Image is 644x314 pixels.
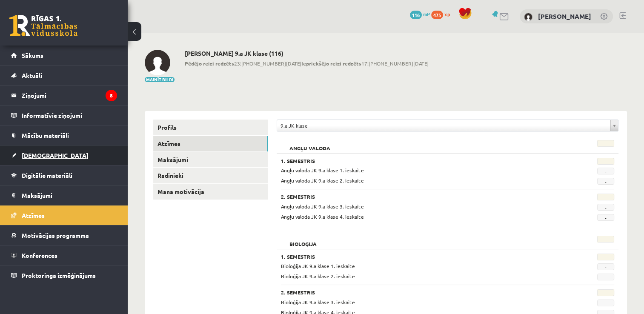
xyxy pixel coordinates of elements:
span: Sākums [22,51,43,59]
span: Konferences [22,251,57,259]
span: - [597,204,614,211]
a: Sākums [11,46,117,65]
span: - [597,300,614,306]
span: 9.a JK klase [280,120,607,131]
span: - [597,263,614,270]
h3: 1. Semestris [281,254,556,260]
span: Bioloģija JK 9.a klase 2. ieskaite [281,273,355,280]
span: Bioloģija JK 9.a klase 3. ieskaite [281,299,355,305]
a: Mācību materiāli [11,126,117,145]
b: Iepriekšējo reizi redzēts [301,60,361,67]
span: 23:[PHONE_NUMBER][DATE] 17:[PHONE_NUMBER][DATE] [185,60,429,67]
a: [PERSON_NAME] [538,12,591,20]
span: Bioloģija JK 9.a klase 1. ieskaite [281,263,355,269]
span: Angļu valoda JK 9.a klase 4. ieskaite [281,213,364,220]
span: Aktuāli [22,71,42,79]
span: Mācību materiāli [22,131,69,139]
h2: [PERSON_NAME] 9.a JK klase (116) [185,50,429,57]
span: - [597,168,614,174]
a: Digitālie materiāli [11,166,117,185]
b: Pēdējo reizi redzēts [185,60,234,67]
span: Digitālie materiāli [22,171,72,179]
a: Proktoringa izmēģinājums [11,265,117,285]
a: Profils [153,120,268,135]
a: Ziņojumi8 [11,86,117,105]
a: Maksājumi [153,152,268,168]
legend: Informatīvie ziņojumi [22,106,117,125]
span: Angļu valoda JK 9.a klase 1. ieskaite [281,167,364,174]
a: Radinieki [153,168,268,183]
a: Motivācijas programma [11,226,117,245]
a: Mana motivācija [153,184,268,200]
button: Mainīt bildi [145,77,175,82]
span: - [597,274,614,280]
span: xp [444,11,450,17]
a: [DEMOGRAPHIC_DATA] [11,146,117,165]
a: Konferences [11,245,117,265]
a: Aktuāli [11,66,117,85]
span: Angļu valoda JK 9.a klase 3. ieskaite [281,203,364,210]
img: Riāna Bērziņa [145,50,170,75]
a: 116 mP [410,11,430,17]
span: Atzīmes [22,211,45,219]
img: Riāna Bērziņa [524,13,532,21]
h3: 2. Semestris [281,194,556,200]
a: 9.a JK klase [277,120,618,131]
span: - [597,214,614,221]
legend: Ziņojumi [22,86,117,105]
span: 116 [410,11,422,19]
span: Motivācijas programma [22,231,89,239]
a: Atzīmes [153,136,268,151]
legend: Maksājumi [22,186,117,205]
a: Maksājumi [11,186,117,205]
a: Informatīvie ziņojumi [11,106,117,125]
h2: Angļu valoda [281,140,339,148]
span: 475 [431,11,443,19]
a: 475 xp [431,11,454,17]
a: Rīgas 1. Tālmācības vidusskola [9,15,77,36]
h3: 1. Semestris [281,158,556,164]
span: [DEMOGRAPHIC_DATA] [22,151,89,159]
h2: Bioloģija [281,236,325,244]
span: Proktoringa izmēģinājums [22,271,96,279]
span: mP [423,11,430,17]
i: 8 [106,90,117,101]
span: Angļu valoda JK 9.a klase 2. ieskaite [281,177,364,184]
h3: 2. Semestris [281,289,556,295]
a: Atzīmes [11,206,117,225]
span: - [597,178,614,185]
